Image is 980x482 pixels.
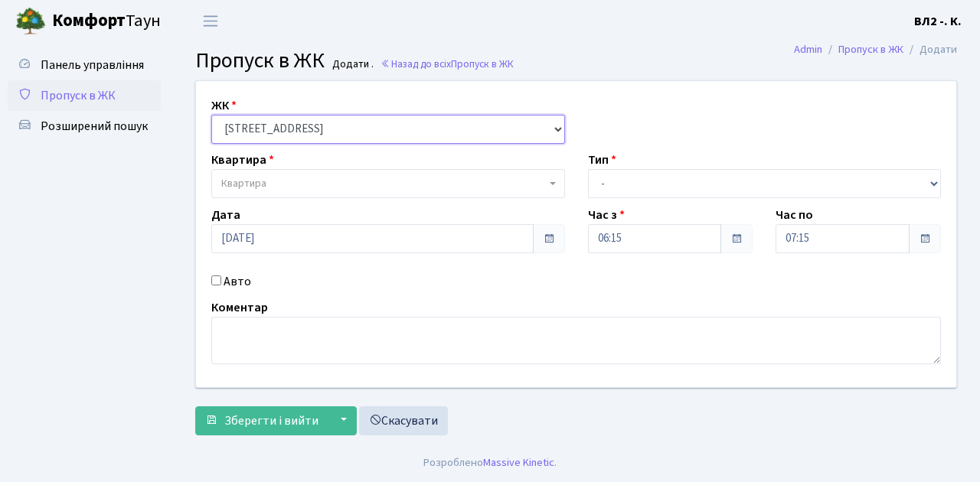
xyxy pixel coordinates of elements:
span: Зберегти і вийти [224,412,318,429]
span: Квартира [221,176,266,191]
button: Переключити навігацію [191,8,230,34]
span: Розширений пошук [41,118,148,135]
label: Час з [588,206,625,224]
small: Додати . [329,58,374,71]
label: Час по [776,206,813,224]
img: logo.png [15,6,46,37]
label: Дата [211,206,240,224]
span: Панель управління [41,57,144,73]
a: ВЛ2 -. К. [914,12,962,31]
button: Зберегти і вийти [195,406,328,435]
span: Таун [52,8,161,34]
a: Пропуск в ЖК [838,41,903,57]
label: Квартира [211,151,274,169]
a: Скасувати [359,406,448,435]
b: ВЛ2 -. К. [914,13,962,30]
a: Admin [794,41,822,57]
span: Пропуск в ЖК [195,45,325,76]
span: Пропуск в ЖК [41,87,116,104]
a: Розширений пошук [8,111,161,142]
label: Авто [224,272,251,291]
label: Коментар [211,298,268,317]
label: ЖК [211,96,237,115]
a: Панель управління [8,50,161,80]
a: Пропуск в ЖК [8,80,161,111]
nav: breadcrumb [771,34,980,66]
a: Назад до всіхПропуск в ЖК [381,57,514,71]
span: Пропуск в ЖК [451,57,514,71]
b: Комфорт [52,8,126,33]
div: Розроблено . [423,454,557,471]
label: Тип [588,151,616,169]
a: Massive Kinetic [483,454,554,471]
li: Додати [903,41,957,58]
